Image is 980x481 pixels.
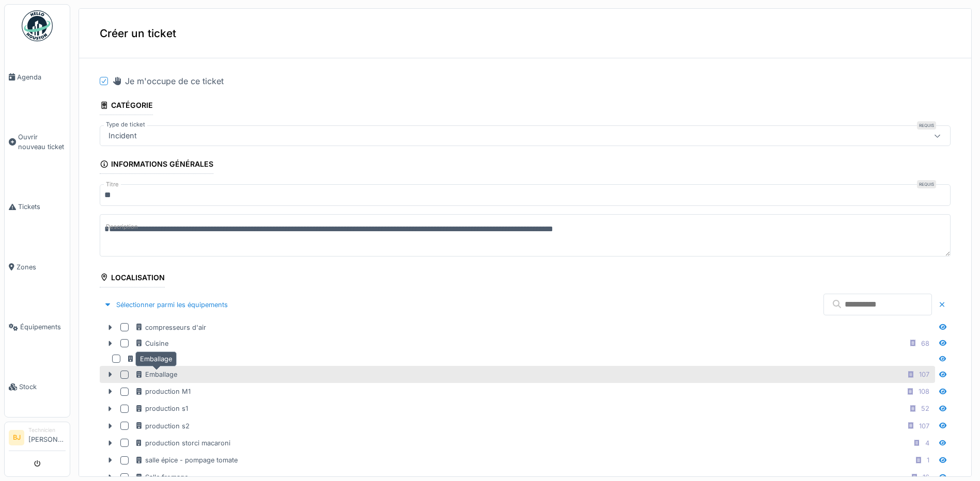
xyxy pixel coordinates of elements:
li: BJ [9,430,24,445]
div: production M1 [135,387,191,396]
div: Je m'occupe de ce ticket [112,75,224,87]
a: Équipements [5,297,70,357]
a: Agenda [5,47,70,107]
div: compresseurs d'air [135,323,206,332]
div: production s2 [135,421,190,431]
label: Titre [104,180,121,189]
span: Équipements [20,322,66,332]
div: Incident [104,130,141,141]
span: Agenda [17,72,66,82]
div: Emballage [135,351,177,366]
div: Cuisine [135,339,168,348]
div: Informations générales [100,156,213,174]
div: salle épice - pompage tomate [135,455,238,465]
div: Requis [917,121,936,130]
div: production s1 [135,404,188,413]
div: Requis [917,180,936,188]
label: Type de ticket [104,120,147,129]
li: [PERSON_NAME] [28,426,66,448]
span: Ouvrir nouveau ticket [18,132,66,152]
div: 107 [919,421,929,431]
div: Technicien [28,426,66,434]
a: Stock [5,357,70,417]
img: Badge_color-CXgf-gQk.svg [22,10,53,41]
div: 52 [921,404,929,413]
label: Description [104,220,140,233]
a: Tickets [5,177,70,237]
span: Tickets [18,202,66,212]
div: Emballage [135,370,177,379]
div: Créer un ticket [79,9,971,58]
a: Ouvrir nouveau ticket [5,107,70,177]
div: 4 [925,438,929,448]
div: 107 [919,370,929,379]
div: 108 [919,387,929,396]
div: cuve CIP [127,354,164,364]
span: Stock [19,382,66,392]
a: BJ Technicien[PERSON_NAME] [9,426,66,451]
div: 68 [921,339,929,348]
div: Sélectionner parmi les équipements [100,298,232,312]
div: Catégorie [100,98,153,115]
div: Localisation [100,270,165,287]
div: 1 [927,455,929,465]
a: Zones [5,237,70,297]
div: production storci macaroni [135,438,230,448]
span: Zones [17,262,66,272]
